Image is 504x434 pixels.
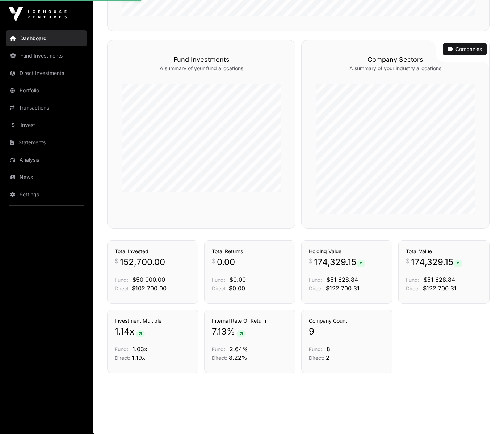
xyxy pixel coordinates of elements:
[212,285,227,292] span: Direct:
[6,152,87,168] a: Analysis
[6,135,87,150] a: Statements
[212,317,288,324] h3: Internal Rate Of Return
[309,277,322,283] span: Fund:
[229,354,247,361] span: 8.22%
[468,399,504,434] iframe: Chat Widget
[6,82,87,98] a: Portfolio
[115,256,118,265] span: $
[212,248,288,255] h3: Total Returns
[115,285,130,292] span: Direct:
[327,276,358,283] span: $51,628.84
[6,30,87,46] a: Dashboard
[6,65,87,81] a: Direct Investments
[406,277,419,283] span: Fund:
[309,285,324,292] span: Direct:
[423,285,457,292] span: $122,700.31
[115,346,128,352] span: Fund:
[424,276,455,283] span: $51,628.84
[212,346,225,352] span: Fund:
[122,55,281,65] h3: Fund Investments
[133,276,165,283] span: $50,000.00
[309,346,322,352] span: Fund:
[115,277,128,283] span: Fund:
[327,345,330,353] span: 8
[212,326,227,337] span: 7.13
[406,248,482,255] h3: Total Value
[309,326,314,337] span: 9
[229,285,245,292] span: $0.00
[212,256,215,265] span: $
[122,65,281,72] p: A summary of your fund allocations
[115,317,191,324] h3: Investment Multiple
[6,100,87,116] a: Transactions
[443,43,487,55] button: Companies
[230,345,248,353] span: 2.64%
[120,256,165,268] span: 152,700.00
[448,46,482,53] a: Companies
[309,248,385,255] h3: Holding Value
[115,248,191,255] h3: Total Invested
[217,256,235,268] span: 0.00
[316,55,475,65] h3: Company Sectors
[309,256,312,265] span: $
[212,277,225,283] span: Fund:
[326,285,360,292] span: $122,700.31
[316,65,475,72] p: A summary of your industry allocations
[227,326,235,337] span: %
[130,326,134,337] span: x
[212,355,227,361] span: Direct:
[132,354,145,361] span: 1.19x
[115,326,130,337] span: 1.14
[6,169,87,185] a: News
[6,187,87,203] a: Settings
[6,117,87,133] a: Invest
[411,256,462,268] span: 174,329.15
[406,285,421,292] span: Direct:
[6,48,87,64] a: Fund Investments
[326,354,329,361] span: 2
[133,345,147,353] span: 1.03x
[115,355,130,361] span: Direct:
[314,256,365,268] span: 174,329.15
[309,317,385,324] h3: Company Count
[406,256,409,265] span: $
[132,285,167,292] span: $102,700.00
[9,7,67,22] img: Icehouse Ventures Logo
[230,276,246,283] span: $0.00
[309,355,324,361] span: Direct:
